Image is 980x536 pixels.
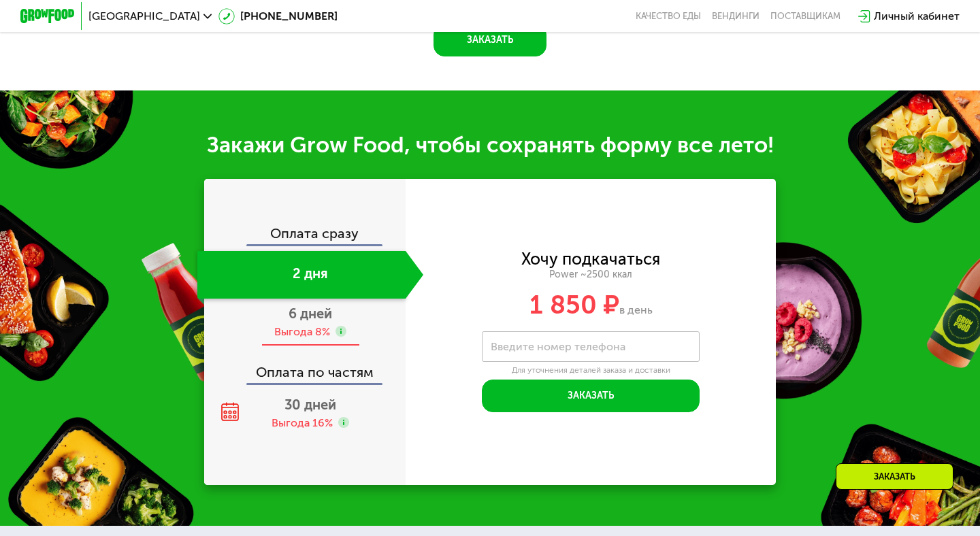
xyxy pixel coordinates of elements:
[712,11,759,22] a: Вендинги
[274,324,330,339] div: Выгода 8%
[284,397,336,413] span: 30 дней
[218,8,338,24] a: [PHONE_NUMBER]
[206,352,406,383] div: Оплата по частям
[434,24,546,56] button: Заказать
[521,252,660,267] div: Хочу подкачаться
[491,343,625,350] label: Введите номер телефона
[206,227,406,244] div: Оплата сразу
[272,416,333,431] div: Выгода 16%
[836,463,953,490] div: Заказать
[88,11,200,22] span: [GEOGRAPHIC_DATA]
[529,289,619,320] span: 1 850 ₽
[874,8,960,24] div: Личный кабинет
[770,11,840,22] div: поставщикам
[406,269,776,281] div: Power ~2500 ккал
[482,365,700,376] div: Для уточнения деталей заказа и доставки
[636,11,701,22] a: Качество еды
[619,303,653,316] span: в день
[289,305,332,322] span: 6 дней
[482,380,700,412] button: Заказать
